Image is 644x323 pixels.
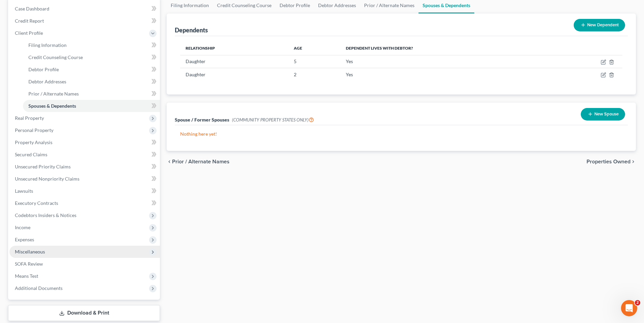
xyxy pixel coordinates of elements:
button: chevron_left Prior / Alternate Names [167,159,230,164]
a: Secured Claims [9,149,160,161]
button: New Spouse [581,108,625,120]
a: Spouses & Dependents [23,100,160,112]
span: Codebtors Insiders & Notices [15,212,76,218]
span: Filing Information [28,42,67,48]
td: Yes [340,55,550,68]
span: Unsecured Nonpriority Claims [15,176,79,182]
span: Secured Claims [15,152,47,157]
span: SOFA Review [15,261,43,267]
a: Credit Counseling Course [23,51,160,63]
span: Prior / Alternate Names [172,159,230,164]
a: Unsecured Nonpriority Claims [9,173,160,185]
a: Debtor Addresses [23,76,160,88]
span: Additional Documents [15,285,63,291]
a: Lawsuits [9,185,160,197]
a: Property Analysis [9,136,160,149]
span: Unsecured Priority Claims [15,164,71,169]
th: Relationship [180,42,288,55]
span: Client Profile [15,30,43,36]
span: Prior / Alternate Names [28,91,79,97]
span: Spouses & Dependents [28,103,76,109]
a: SOFA Review [9,258,160,270]
button: Properties Owned chevron_right [587,159,636,164]
span: Personal Property [15,127,53,133]
span: Property Analysis [15,139,52,145]
span: Lawsuits [15,188,33,194]
a: Case Dashboard [9,3,160,15]
span: Real Property [15,115,44,121]
a: Download & Print [8,305,160,321]
span: Debtor Profile [28,66,59,72]
td: Daughter [180,55,288,68]
span: Case Dashboard [15,6,49,11]
a: Debtor Profile [23,63,160,76]
a: Credit Report [9,15,160,27]
a: Unsecured Priority Claims [9,161,160,173]
span: Executory Contracts [15,200,58,206]
span: Means Test [15,273,38,279]
a: Executory Contracts [9,197,160,209]
span: Income [15,224,30,230]
span: (COMMUNITY PROPERTY STATES ONLY) [232,117,314,123]
span: Debtor Addresses [28,79,66,84]
td: Daughter [180,68,288,81]
td: 5 [288,55,340,68]
a: Filing Information [23,39,160,51]
span: Credit Counseling Course [28,54,83,60]
td: Yes [340,68,550,81]
button: New Dependent [574,19,625,31]
a: Prior / Alternate Names [23,88,160,100]
th: Dependent lives with debtor? [340,42,550,55]
th: Age [288,42,340,55]
span: 2 [635,300,640,305]
span: Credit Report [15,18,44,24]
iframe: Intercom live chat [621,300,637,316]
p: Nothing here yet! [180,131,622,137]
span: Spouse / Former Spouses [175,117,229,123]
span: Expenses [15,237,34,242]
i: chevron_left [167,159,172,164]
td: 2 [288,68,340,81]
i: chevron_right [630,159,636,164]
div: Dependents [175,26,208,34]
span: Properties Owned [587,159,630,164]
span: Miscellaneous [15,249,45,254]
